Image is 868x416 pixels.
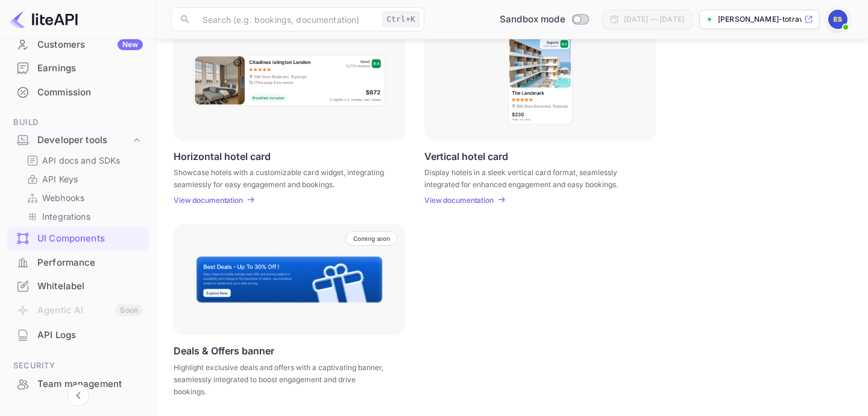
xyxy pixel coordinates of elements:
div: CustomersNew [7,33,149,57]
p: Highlight exclusive deals and offers with a captivating banner, seamlessly integrated to boost en... [174,362,390,398]
a: CustomersNew [7,33,149,56]
div: Developer tools [37,133,131,147]
a: Earnings [7,57,149,79]
div: Performance [7,251,149,275]
div: Customers [37,38,143,52]
div: API Keys [22,170,144,188]
span: Security [7,359,149,373]
p: Deals & Offers banner [174,345,274,357]
p: View documentation [424,196,494,205]
p: API docs and SDKs [42,154,121,167]
a: UI Components [7,227,149,249]
p: View documentation [174,196,243,205]
img: Banner Frame [195,255,383,304]
button: Collapse navigation [68,385,89,406]
a: Team management [7,373,149,395]
div: Commission [7,81,149,104]
div: UI Components [7,227,149,251]
p: API Keys [42,173,78,185]
p: [PERSON_NAME]-totrav... [718,14,802,25]
p: Horizontal hotel card [174,150,271,162]
div: Switch to Production mode [495,13,593,27]
a: Whitelabel [7,275,149,297]
p: Coming soon [353,235,390,242]
span: Build [7,116,149,129]
div: API docs and SDKs [22,152,144,169]
input: Search (e.g. bookings, documentation) [195,7,377,31]
p: Display hotels in a sleek vertical card format, seamlessly integrated for enhanced engagement and... [424,167,641,188]
div: Earnings [7,57,149,80]
div: Webhooks [22,189,144,206]
div: Performance [37,256,143,270]
div: Ctrl+K [382,11,420,27]
a: Integrations [27,210,139,223]
img: Vertical hotel card Frame [507,35,573,126]
a: Webhooks [27,191,139,204]
div: Earnings [37,62,143,75]
div: Team management [37,377,143,391]
a: Commission [7,81,149,103]
div: Developer tools [7,130,149,151]
div: Whitelabel [7,275,149,298]
div: Integrations [22,208,144,225]
div: UI Components [37,232,143,246]
img: LiteAPI logo [10,10,78,29]
img: Eduardo Saborio [828,10,848,29]
a: API docs and SDKs [27,154,139,167]
p: Integrations [42,210,90,223]
p: Showcase hotels with a customizable card widget, integrating seamlessly for easy engagement and b... [174,167,390,188]
p: Webhooks [42,191,84,204]
div: API Logs [37,328,143,342]
a: View documentation [424,196,497,205]
span: Sandbox mode [500,13,565,27]
a: API Logs [7,324,149,346]
div: Commission [37,86,143,100]
div: New [118,39,143,50]
div: Team management [7,373,149,396]
div: Whitelabel [37,280,143,293]
a: Performance [7,251,149,274]
div: [DATE] — [DATE] [624,14,684,25]
p: Vertical hotel card [424,150,508,162]
a: API Keys [27,173,139,185]
a: View documentation [174,196,247,205]
div: API Logs [7,324,149,347]
img: Horizontal hotel card Frame [192,54,386,107]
